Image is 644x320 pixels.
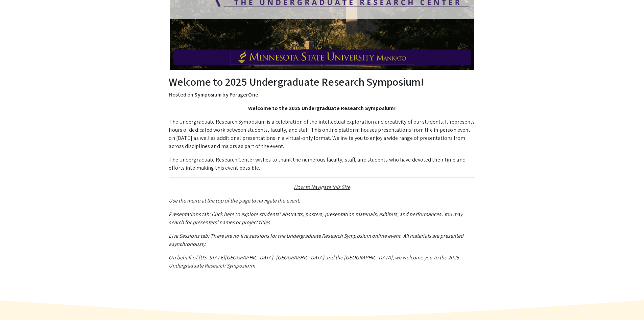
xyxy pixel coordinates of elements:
em: Live Sessions tab: There are no live sessions for the Undergraduate Research Symposium online eve... [169,232,463,248]
iframe: Chat [5,290,29,315]
u: How to Navigate this Site [294,184,350,191]
p: The Undergraduate Research Center wishes to thank the numerous faculty, staff, and students who h... [169,156,475,172]
em: Use the menu at the top of the page to navigate the event. [169,197,300,204]
em: Presentations tab: Click here to explore students’ abstracts, posters, presentation materials, ex... [169,211,462,226]
strong: Welcome to the 2025 Undergraduate Research Symposium! [248,105,396,112]
p: The Undergraduate Research Symposium is a celebration of the intellectual exploration and creativ... [169,118,475,150]
h2: Welcome to 2025 Undergraduate Research Symposium! [169,75,475,88]
p: Hosted on Symposium by ForagerOne [169,91,475,99]
em: On behalf of [US_STATE][GEOGRAPHIC_DATA], [GEOGRAPHIC_DATA] and the [GEOGRAPHIC_DATA], we welcome... [169,254,459,269]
